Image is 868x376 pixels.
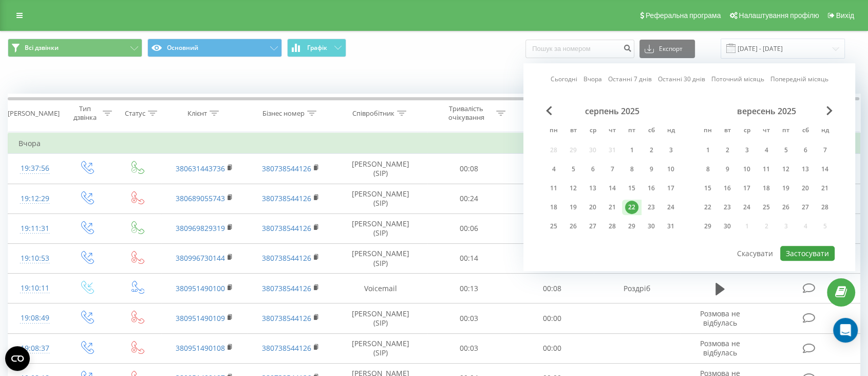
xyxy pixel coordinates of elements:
[739,11,819,20] span: Налаштування профілю
[525,40,634,58] input: Пошук за номером
[18,158,51,178] div: 19:37:56
[18,338,51,359] div: 19:08:37
[625,201,638,214] div: 22
[544,219,563,234] div: пн 25 серп 2025 р.
[18,308,51,328] div: 19:08:49
[606,182,619,195] div: 14
[757,142,776,158] div: чт 4 вер 2025 р.
[625,163,638,176] div: 8
[262,253,311,263] a: 380738544126
[5,346,30,371] button: Open CMP widget
[718,200,737,215] div: вт 23 вер 2025 р.
[563,219,583,234] div: вт 26 серп 2025 р.
[563,200,583,215] div: вт 19 серп 2025 р.
[544,200,563,215] div: пн 18 серп 2025 р.
[586,220,599,233] div: 27
[700,123,715,139] abbr: понеділок
[718,181,737,196] div: вт 16 вер 2025 р.
[606,163,619,176] div: 7
[740,201,753,214] div: 24
[262,109,305,118] div: Бізнес номер
[645,182,658,195] div: 16
[641,162,661,177] div: сб 9 серп 2025 р.
[544,181,563,196] div: пн 11 серп 2025 р.
[760,163,773,176] div: 11
[625,144,638,157] div: 1
[176,164,225,173] a: 380631443736
[624,123,639,139] abbr: п’ятниця
[641,181,661,196] div: сб 16 серп 2025 р.
[585,123,600,139] abbr: середа
[833,318,858,343] div: Open Intercom Messenger
[176,313,225,323] a: 380951490109
[757,200,776,215] div: чт 25 вер 2025 р.
[567,220,580,233] div: 26
[698,219,718,234] div: пн 29 вер 2025 р.
[583,162,602,177] div: ср 6 серп 2025 р.
[737,162,757,177] div: ср 10 вер 2025 р.
[586,182,599,195] div: 13
[262,283,311,293] a: 380738544126
[815,200,835,215] div: нд 28 вер 2025 р.
[779,201,792,214] div: 26
[718,162,737,177] div: вт 9 вер 2025 р.
[740,163,753,176] div: 10
[625,182,638,195] div: 15
[125,109,145,118] div: Статус
[739,123,754,139] abbr: середа
[778,123,794,139] abbr: п’ятниця
[176,193,225,203] a: 380689055743
[796,142,815,158] div: сб 6 вер 2025 р.
[645,220,658,233] div: 30
[721,201,734,214] div: 23
[8,109,60,118] div: [PERSON_NAME]
[602,181,622,196] div: чт 14 серп 2025 р.
[779,144,792,157] div: 5
[664,201,677,214] div: 24
[567,163,580,176] div: 5
[602,200,622,215] div: чт 21 серп 2025 р.
[701,144,714,157] div: 1
[176,343,225,353] a: 380951490108
[594,274,680,303] td: Роздріб
[770,75,828,84] a: Попередній місяць
[187,109,207,118] div: Клієнт
[731,246,779,261] button: Скасувати
[815,162,835,177] div: нд 14 вер 2025 р.
[427,303,511,333] td: 00:03
[427,243,511,273] td: 00:14
[622,200,641,215] div: пт 22 серп 2025 р.
[698,162,718,177] div: пн 8 вер 2025 р.
[760,144,773,157] div: 4
[818,201,832,214] div: 28
[334,303,427,333] td: [PERSON_NAME] (SIP)
[608,75,652,84] a: Останні 7 днів
[511,333,594,363] td: 00:00
[698,200,718,215] div: пн 22 вер 2025 р.
[759,123,774,139] abbr: четвер
[567,182,580,195] div: 12
[796,162,815,177] div: сб 13 вер 2025 р.
[779,163,792,176] div: 12
[711,75,764,84] a: Поточний місяць
[701,220,714,233] div: 29
[602,219,622,234] div: чт 28 серп 2025 р.
[334,274,427,303] td: Voicemail
[586,163,599,176] div: 6
[641,219,661,234] div: сб 30 серп 2025 р.
[799,163,812,176] div: 13
[645,144,658,157] div: 2
[698,106,835,116] div: вересень 2025
[334,154,427,184] td: [PERSON_NAME] (SIP)
[779,182,792,195] div: 19
[641,142,661,158] div: сб 2 серп 2025 р.
[721,220,734,233] div: 30
[757,181,776,196] div: чт 18 вер 2025 р.
[605,123,620,139] abbr: четвер
[818,182,832,195] div: 21
[427,154,511,184] td: 00:08
[737,181,757,196] div: ср 17 вер 2025 р.
[262,193,311,203] a: 380738544126
[583,219,602,234] div: ср 27 серп 2025 р.
[334,184,427,213] td: [PERSON_NAME] (SIP)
